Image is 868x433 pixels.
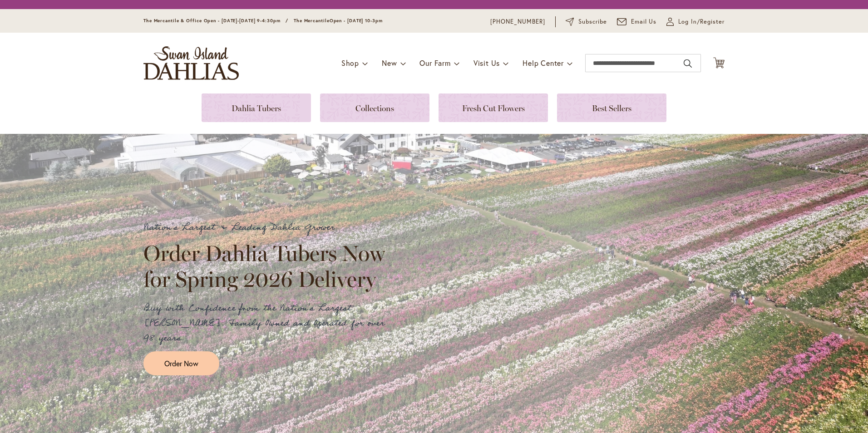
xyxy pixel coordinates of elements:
span: Shop [341,58,359,68]
button: Search [684,56,692,71]
span: Log In/Register [678,17,725,26]
span: New [382,58,397,68]
span: Visit Us [473,58,500,68]
a: [PHONE_NUMBER] [490,17,545,26]
span: Email Us [631,17,657,26]
a: Order Now [143,351,219,375]
span: Open - [DATE] 10-3pm [330,18,383,24]
a: Email Us [617,17,657,26]
span: The Mercantile & Office Open - [DATE]-[DATE] 9-4:30pm / The Mercantile [143,18,330,24]
p: Buy with Confidence from the Nation's Largest [PERSON_NAME]. Family Owned and Operated for over 9... [143,301,393,346]
span: Subscribe [578,17,607,26]
span: Order Now [164,358,198,369]
span: Our Farm [419,58,450,68]
p: Nation's Largest & Leading Dahlia Grower [143,220,393,235]
a: Subscribe [566,17,607,26]
a: Log In/Register [666,17,725,26]
span: Help Center [523,58,564,68]
h2: Order Dahlia Tubers Now for Spring 2026 Delivery [143,241,393,291]
a: store logo [143,46,239,80]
